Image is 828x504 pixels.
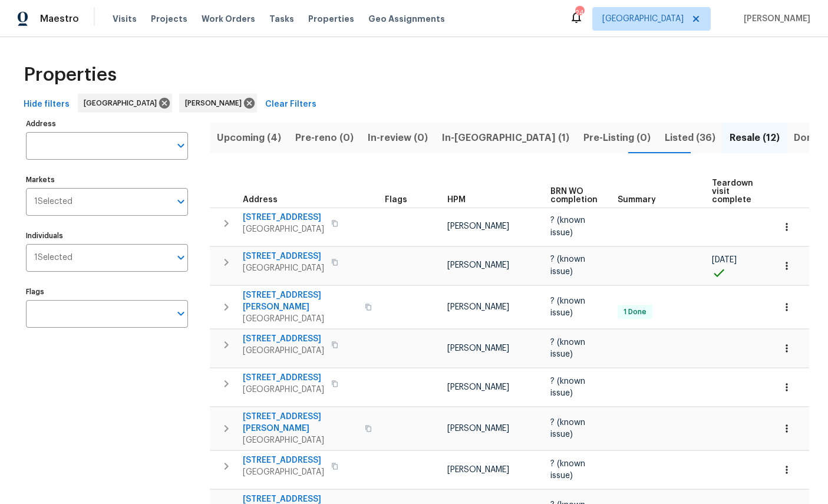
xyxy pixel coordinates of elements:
[243,289,358,313] span: [STREET_ADDRESS][PERSON_NAME]
[173,249,189,266] button: Open
[550,255,585,275] span: ? (known issue)
[243,333,324,345] span: [STREET_ADDRESS]
[447,344,509,353] span: [PERSON_NAME]
[447,424,509,433] span: [PERSON_NAME]
[179,94,257,113] div: [PERSON_NAME]
[243,262,324,274] span: [GEOGRAPHIC_DATA]
[712,256,737,264] span: [DATE]
[368,130,428,146] span: In-review (0)
[173,193,189,210] button: Open
[447,222,509,230] span: [PERSON_NAME]
[447,303,509,311] span: [PERSON_NAME]
[34,253,72,263] span: 1 Selected
[243,251,324,262] span: [STREET_ADDRESS]
[243,345,324,357] span: [GEOGRAPHIC_DATA]
[24,97,70,112] span: Hide filters
[442,130,569,146] span: In-[GEOGRAPHIC_DATA] (1)
[447,466,509,474] span: [PERSON_NAME]
[583,130,651,146] span: Pre-Listing (0)
[447,196,466,204] span: HPM
[575,7,583,19] div: 24
[243,411,358,434] span: [STREET_ADDRESS][PERSON_NAME]
[712,179,753,204] span: Teardown visit complete
[368,13,445,25] span: Geo Assignments
[26,288,188,295] label: Flags
[385,196,407,204] span: Flags
[173,305,189,322] button: Open
[34,197,72,207] span: 1 Selected
[550,460,585,480] span: ? (known issue)
[243,384,324,396] span: [GEOGRAPHIC_DATA]
[217,130,281,146] span: Upcoming (4)
[618,196,656,204] span: Summary
[602,13,684,25] span: [GEOGRAPHIC_DATA]
[265,97,316,112] span: Clear Filters
[550,338,585,358] span: ? (known issue)
[243,454,324,466] span: [STREET_ADDRESS]
[295,130,354,146] span: Pre-reno (0)
[243,313,358,325] span: [GEOGRAPHIC_DATA]
[24,69,117,81] span: Properties
[173,137,189,154] button: Open
[185,97,246,109] span: [PERSON_NAME]
[151,13,187,25] span: Projects
[84,97,161,109] span: [GEOGRAPHIC_DATA]
[308,13,354,25] span: Properties
[243,212,324,223] span: [STREET_ADDRESS]
[730,130,780,146] span: Resale (12)
[260,94,321,116] button: Clear Filters
[550,187,598,204] span: BRN WO completion
[550,297,585,317] span: ? (known issue)
[739,13,810,25] span: [PERSON_NAME]
[243,196,278,204] span: Address
[243,372,324,384] span: [STREET_ADDRESS]
[78,94,172,113] div: [GEOGRAPHIC_DATA]
[26,176,188,183] label: Markets
[550,377,585,397] span: ? (known issue)
[26,232,188,239] label: Individuals
[40,13,79,25] span: Maestro
[243,466,324,478] span: [GEOGRAPHIC_DATA]
[550,216,585,236] span: ? (known issue)
[447,383,509,391] span: [PERSON_NAME]
[26,120,188,127] label: Address
[550,419,585,439] span: ? (known issue)
[19,94,74,116] button: Hide filters
[665,130,715,146] span: Listed (36)
[243,223,324,235] span: [GEOGRAPHIC_DATA]
[113,13,137,25] span: Visits
[202,13,255,25] span: Work Orders
[447,261,509,269] span: [PERSON_NAME]
[269,15,294,23] span: Tasks
[243,434,358,446] span: [GEOGRAPHIC_DATA]
[619,307,651,317] span: 1 Done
